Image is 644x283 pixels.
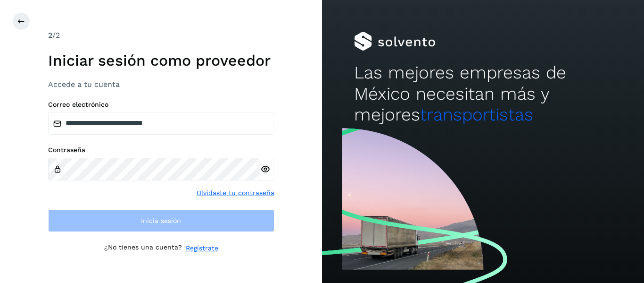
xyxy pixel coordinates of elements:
[354,62,611,125] h2: Las mejores empresas de México necesitan más y mejores
[48,51,274,69] h1: Iniciar sesión como proveedor
[48,101,274,109] label: Correo electrónico
[48,209,274,232] button: Inicia sesión
[48,146,274,154] label: Contraseña
[186,243,218,253] a: Regístrate
[104,243,182,253] p: ¿No tienes una cuenta?
[420,104,533,125] span: transportistas
[48,31,52,40] span: 2
[141,217,181,224] span: Inicia sesión
[48,30,274,41] div: /2
[197,188,274,198] a: Olvidaste tu contraseña
[48,80,274,89] h3: Accede a tu cuenta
